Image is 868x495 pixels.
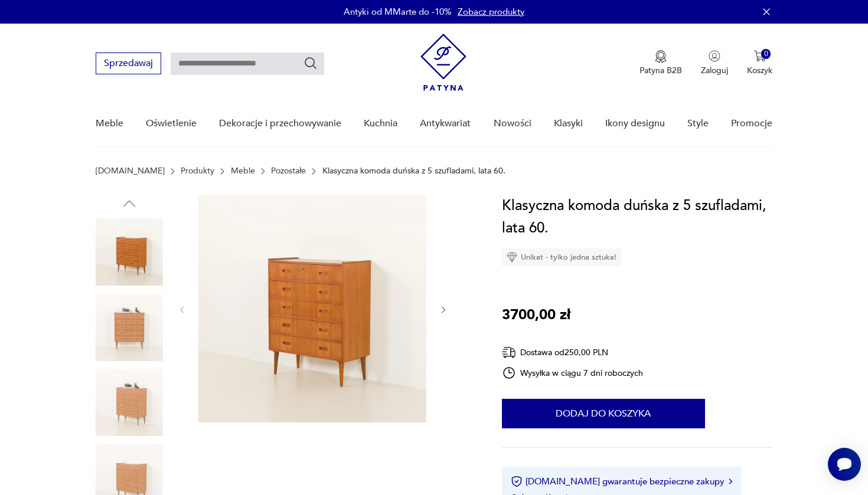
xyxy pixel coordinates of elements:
a: Produkty [181,166,214,176]
button: Zaloguj [701,50,728,76]
img: Ikona dostawy [502,345,516,360]
img: Ikona certyfikatu [511,476,523,487]
div: Unikat - tylko jedna sztuka! [502,248,621,266]
p: Klasyczna komoda duńska z 5 szufladami, lata 60. [322,166,505,176]
a: Zobacz produkty [458,6,524,18]
p: Koszyk [747,65,772,76]
a: Antykwariat [420,101,471,146]
p: Antyki od MMarte do -10% [344,6,452,18]
img: Ikonka użytkownika [709,50,720,62]
a: Nowości [494,101,531,146]
button: Sprzedawaj [96,53,161,74]
a: Klasyki [554,101,583,146]
a: Promocje [731,101,772,146]
div: Dostawa od 250,00 PLN [502,345,644,360]
img: Zdjęcie produktu Klasyczna komoda duńska z 5 szufladami, lata 60. [96,218,163,286]
a: Oświetlenie [146,101,197,146]
img: Ikona koszyka [754,50,766,62]
p: Zaloguj [701,65,728,76]
a: Ikony designu [605,101,665,146]
div: 0 [761,49,771,59]
a: Ikona medaluPatyna B2B [639,50,682,76]
a: Pozostałe [271,166,306,176]
img: Zdjęcie produktu Klasyczna komoda duńska z 5 szufladami, lata 60. [96,369,163,436]
a: Sprzedawaj [96,60,161,68]
a: Meble [96,101,123,146]
p: Patyna B2B [639,65,682,76]
button: [DOMAIN_NAME] gwarantuje bezpieczne zakupy [511,476,732,487]
a: [DOMAIN_NAME] [96,166,165,176]
a: Kuchnia [364,101,397,146]
div: Wysyłka w ciągu 7 dni roboczych [502,366,644,380]
iframe: Smartsupp widget button [828,448,861,481]
img: Ikona strzałki w prawo [729,478,732,484]
a: Dekoracje i przechowywanie [219,101,341,146]
img: Ikona medalu [655,50,667,63]
a: Style [687,101,709,146]
img: Zdjęcie produktu Klasyczna komoda duńska z 5 szufladami, lata 60. [96,294,163,361]
button: Patyna B2B [639,50,682,76]
button: 0Koszyk [747,50,772,76]
a: Meble [231,166,255,176]
img: Ikona diamentu [507,252,517,263]
p: 3700,00 zł [502,304,570,326]
button: Szukaj [304,56,318,70]
img: Patyna - sklep z meblami i dekoracjami vintage [420,34,466,91]
h1: Klasyczna komoda duńska z 5 szufladami, lata 60. [502,195,773,240]
img: Zdjęcie produktu Klasyczna komoda duńska z 5 szufladami, lata 60. [198,195,426,422]
button: Dodaj do koszyka [502,399,705,428]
